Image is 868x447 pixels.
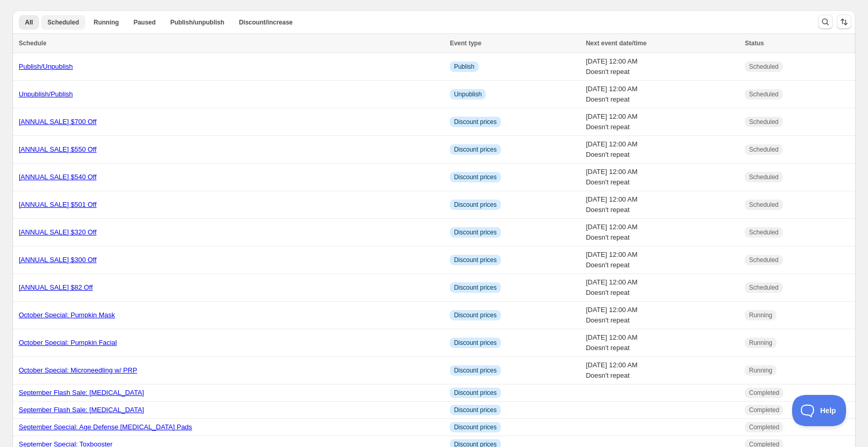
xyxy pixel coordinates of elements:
span: Completed [749,406,779,414]
span: Discount prices [454,283,497,292]
a: [ANNUAL SALE] $82 Off [19,283,93,291]
span: Scheduled [749,228,779,237]
td: [DATE] 12:00 AM Doesn't repeat [582,81,742,108]
a: [ANNUAL SALE] $320 Off [19,228,97,236]
span: Scheduled [749,90,779,98]
span: Discount prices [454,173,497,181]
span: Discount prices [454,118,497,126]
a: [ANNUAL SALE] $700 Off [19,118,97,126]
span: Scheduled [749,256,779,264]
a: [ANNUAL SALE] $300 Off [19,256,97,264]
span: Schedule [19,40,46,47]
span: Discount prices [454,311,497,319]
a: October Special: Pumpkin Mask [19,311,115,319]
span: Publish/unpublish [170,18,224,27]
a: September Flash Sale: [MEDICAL_DATA] [19,406,144,414]
span: Scheduled [749,201,779,209]
span: Discount prices [454,145,497,154]
span: Scheduled [749,118,779,126]
span: Scheduled [47,18,79,27]
a: Unpublish/Publish [19,90,73,98]
span: Completed [749,389,779,397]
span: Running [94,18,119,27]
td: [DATE] 12:00 AM Doesn't repeat [582,219,742,246]
td: [DATE] 12:00 AM Doesn't repeat [582,329,742,357]
span: Discount prices [454,406,497,414]
span: Scheduled [749,63,779,71]
span: Event type [450,40,482,47]
span: Running [749,339,772,347]
td: [DATE] 12:00 AM Doesn't repeat [582,53,742,81]
td: [DATE] 12:00 AM Doesn't repeat [582,274,742,302]
span: Discount prices [454,423,497,431]
span: Discount prices [454,339,497,347]
span: Next event date/time [586,40,646,47]
a: October Special: Microneedling w/ PRP [19,366,137,374]
a: [ANNUAL SALE] $540 Off [19,173,97,181]
span: Publish [454,63,474,71]
a: [ANNUAL SALE] $501 Off [19,201,97,208]
td: [DATE] 12:00 AM Doesn't repeat [582,164,742,191]
span: Scheduled [749,173,779,181]
span: Status [745,40,764,47]
iframe: Toggle Customer Support [792,395,847,426]
button: Sort the results [837,15,851,29]
span: Discount prices [454,366,497,375]
a: September Special: Age Defense [MEDICAL_DATA] Pads [19,423,192,431]
span: Unpublish [454,90,482,98]
span: Running [749,311,772,319]
td: [DATE] 12:00 AM Doesn't repeat [582,191,742,219]
span: Scheduled [749,283,779,292]
span: Paused [134,18,156,27]
td: [DATE] 12:00 AM Doesn't repeat [582,136,742,164]
span: Scheduled [749,145,779,154]
a: October Special: Pumpkin Facial [19,339,117,346]
a: September Flash Sale: [MEDICAL_DATA] [19,389,144,396]
td: [DATE] 12:00 AM Doesn't repeat [582,357,742,384]
td: [DATE] 12:00 AM Doesn't repeat [582,302,742,329]
span: Running [749,366,772,375]
span: Discount/increase [239,18,292,27]
span: Completed [749,423,779,431]
a: [ANNUAL SALE] $550 Off [19,145,97,153]
span: Discount prices [454,389,497,397]
a: Publish/Unpublish [19,63,73,70]
button: Search and filter results [818,15,833,29]
td: [DATE] 12:00 AM Doesn't repeat [582,246,742,274]
span: Discount prices [454,201,497,209]
td: [DATE] 12:00 AM Doesn't repeat [582,108,742,136]
span: All [25,18,33,27]
span: Discount prices [454,256,497,264]
span: Discount prices [454,228,497,237]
